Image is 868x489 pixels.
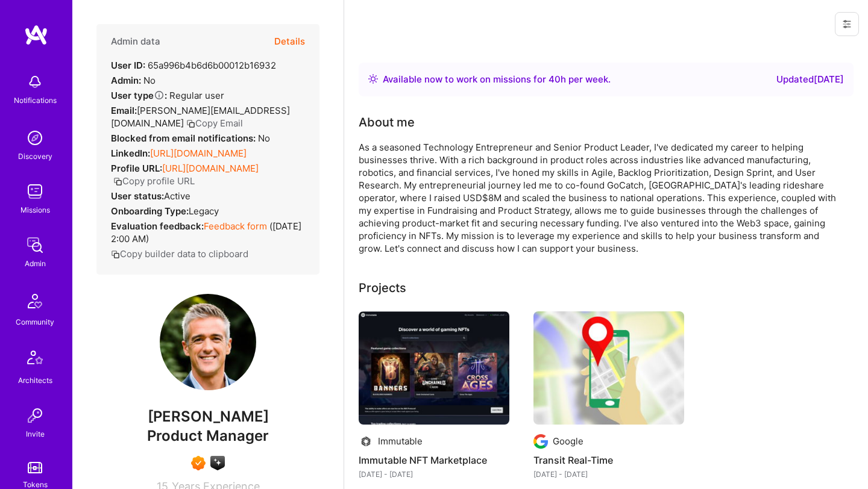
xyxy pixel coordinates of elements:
[274,24,305,59] button: Details
[533,452,684,468] h4: Transit Real-Time
[111,105,290,129] span: [PERSON_NAME][EMAIL_ADDRESS][DOMAIN_NAME]
[20,345,49,374] img: Architects
[150,148,247,159] a: [URL][DOMAIN_NAME]
[359,434,373,449] img: Company logo
[111,148,150,159] strong: LinkedIn:
[25,257,46,270] div: Admin
[111,220,204,232] strong: Evaluation feedback:
[378,435,423,447] div: Immutable
[111,36,160,47] h4: Admin data
[164,190,190,202] span: Active
[359,113,415,131] div: About me
[162,163,259,174] a: [URL][DOMAIN_NAME]
[191,456,206,470] img: Exceptional A.Teamer
[111,190,164,202] strong: User status:
[359,452,509,468] h4: Immutable NFT Marketplace
[160,294,256,390] img: User Avatar
[359,468,509,481] div: [DATE] - [DATE]
[368,74,378,84] img: Availability
[111,89,224,102] div: Regular user
[113,175,195,187] button: Copy profile URL
[359,141,841,255] div: As a seasoned Technology Entrepreneur and Senior Product Leader, I've dedicated my career to help...
[23,70,47,94] img: bell
[186,117,243,129] button: Copy Email
[189,205,219,217] span: legacy
[26,428,45,440] div: Invite
[111,74,156,87] div: No
[20,287,49,316] img: Community
[383,72,611,87] div: Available now to work on missions for h per week .
[23,126,47,150] img: discovery
[154,90,165,101] i: Help
[24,24,48,46] img: logo
[147,427,269,444] span: Product Manager
[14,94,57,107] div: Notifications
[111,60,145,71] strong: User ID:
[204,220,267,232] a: Feedback form
[533,468,684,481] div: [DATE] - [DATE]
[549,73,561,85] span: 40
[28,462,42,473] img: tokens
[111,248,248,260] button: Copy builder data to clipboard
[111,75,141,86] strong: Admin:
[111,105,137,116] strong: Email:
[23,233,47,257] img: admin teamwork
[18,150,52,163] div: Discovery
[210,456,225,470] img: A.I. guild
[111,59,276,72] div: 65a996b4b6d6b00012b16932
[111,250,120,259] i: icon Copy
[111,132,258,144] strong: Blocked from email notifications:
[111,163,162,174] strong: Profile URL:
[16,316,54,328] div: Community
[23,403,47,428] img: Invite
[359,279,406,297] div: Projects
[96,408,319,426] span: [PERSON_NAME]
[359,311,509,425] img: Immutable NFT Marketplace
[113,177,122,186] i: icon Copy
[776,72,844,87] div: Updated [DATE]
[533,311,684,425] img: Transit Real-Time
[111,205,189,217] strong: Onboarding Type:
[111,132,270,145] div: No
[111,90,167,101] strong: User type :
[18,374,52,387] div: Architects
[20,204,50,216] div: Missions
[186,119,195,128] i: icon Copy
[23,179,47,204] img: teamwork
[111,220,305,245] div: ( [DATE] 2:00 AM )
[553,435,583,447] div: Google
[533,434,548,449] img: Company logo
